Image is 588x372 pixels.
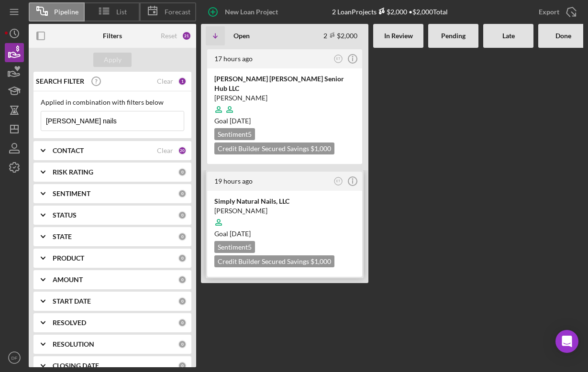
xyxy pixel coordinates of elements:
b: RISK RATING [53,168,93,176]
div: 0 [178,275,187,284]
div: 1 [178,77,187,86]
div: 0 [178,297,187,306]
button: DF [5,348,24,367]
div: 2 $2,000 [323,32,357,40]
div: 0 [178,318,187,327]
div: Clear [157,77,173,85]
button: New Loan Project [201,2,288,22]
a: 17 hours agoET[PERSON_NAME] [PERSON_NAME] Senior Hub LLC[PERSON_NAME]Goal [DATE]Sentiment5Credit ... [206,48,364,165]
time: 2025-09-09 21:26 [214,55,253,63]
time: 09/26/2025 [230,117,251,125]
button: Apply [93,53,132,67]
div: Reset [161,32,177,40]
div: $2,000 [377,8,407,16]
b: Done [555,32,571,40]
div: 0 [178,189,187,198]
b: SEARCH FILTER [36,77,84,85]
b: RESOLUTION [53,340,94,348]
span: $1,000 [311,257,331,265]
button: ET [332,53,345,66]
div: [PERSON_NAME] [214,93,355,103]
b: Late [502,32,515,40]
b: STATUS [53,211,77,219]
text: ET [336,179,340,183]
text: ET [336,57,340,60]
b: Filters [103,32,122,40]
span: Pipeline [54,8,78,16]
div: 21 [182,31,191,41]
div: New Loan Project [225,2,278,22]
div: Applied in combination with filters below [41,98,184,106]
time: 10/10/2025 [230,230,251,238]
div: 0 [178,168,187,176]
b: In Review [384,32,413,40]
b: RESOLVED [53,319,86,327]
div: 0 [178,361,187,370]
div: Sentiment 5 [214,241,255,253]
div: 0 [178,254,187,263]
b: Open [233,32,250,40]
a: 19 hours agoETSimply Natural Nails, LLC[PERSON_NAME]Goal [DATE]Sentiment5Credit Builder Secured S... [206,170,364,278]
span: Forecast [165,8,190,16]
span: Goal [214,230,251,238]
div: 0 [178,211,187,219]
div: Credit Builder Secured Savings [214,142,334,154]
button: Export [529,2,583,22]
div: 0 [178,232,187,241]
div: Simply Natural Nails, LLC [214,197,355,206]
div: 20 [178,146,187,155]
text: DF [11,355,18,361]
div: [PERSON_NAME] [214,206,355,216]
b: CLOSING DATE [53,362,99,370]
span: List [116,8,127,16]
b: Pending [441,32,466,40]
div: [PERSON_NAME] [PERSON_NAME] Senior Hub LLC [214,74,355,93]
b: AMOUNT [53,276,83,284]
b: STATE [53,233,72,241]
div: 2 Loan Projects • $2,000 Total [332,8,448,16]
div: Sentiment 5 [214,128,255,140]
b: START DATE [53,297,91,305]
div: Export [539,2,559,22]
b: PRODUCT [53,254,84,262]
span: Goal [214,117,251,125]
button: ET [332,175,345,188]
span: $1,000 [311,144,331,153]
div: Credit Builder Secured Savings [214,255,334,267]
time: 2025-09-09 19:20 [214,177,253,185]
div: Clear [157,147,173,154]
div: Apply [104,53,122,67]
b: CONTACT [53,147,84,154]
b: SENTIMENT [53,190,90,197]
div: Open Intercom Messenger [555,330,578,353]
div: 0 [178,340,187,349]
